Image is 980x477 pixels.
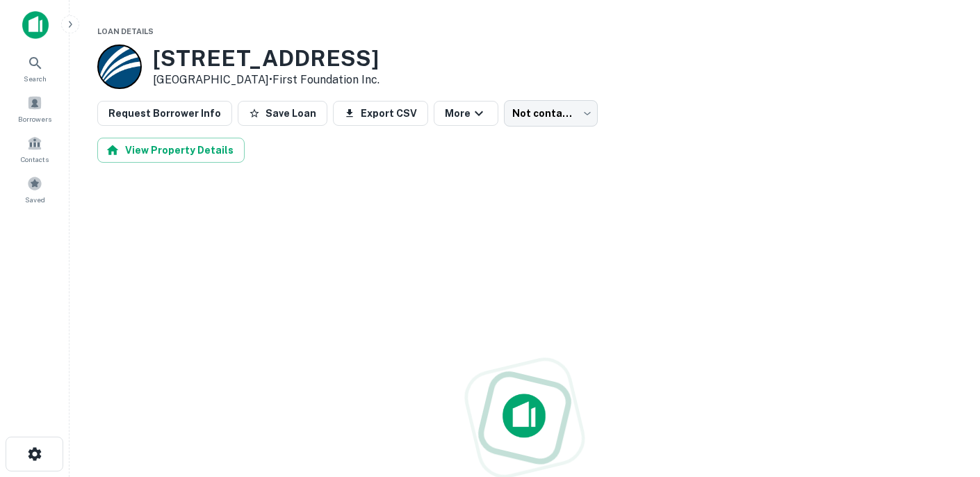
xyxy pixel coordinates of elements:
[25,194,45,205] span: Saved
[4,130,65,168] a: Contacts
[97,101,232,126] button: Request Borrower Info
[4,90,65,127] a: Borrowers
[153,45,379,72] h3: [STREET_ADDRESS]
[4,170,65,208] a: Saved
[4,49,65,87] a: Search
[21,154,49,165] span: Contacts
[22,11,49,39] img: capitalize-icon.png
[153,72,379,88] p: [GEOGRAPHIC_DATA] •
[18,113,51,124] span: Borrowers
[434,101,498,126] button: More
[238,101,327,126] button: Save Loan
[272,73,379,86] a: First Foundation Inc.
[333,101,428,126] button: Export CSV
[97,27,154,35] span: Loan Details
[97,138,245,163] button: View Property Details
[24,73,47,84] span: Search
[504,100,598,127] div: Not contacted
